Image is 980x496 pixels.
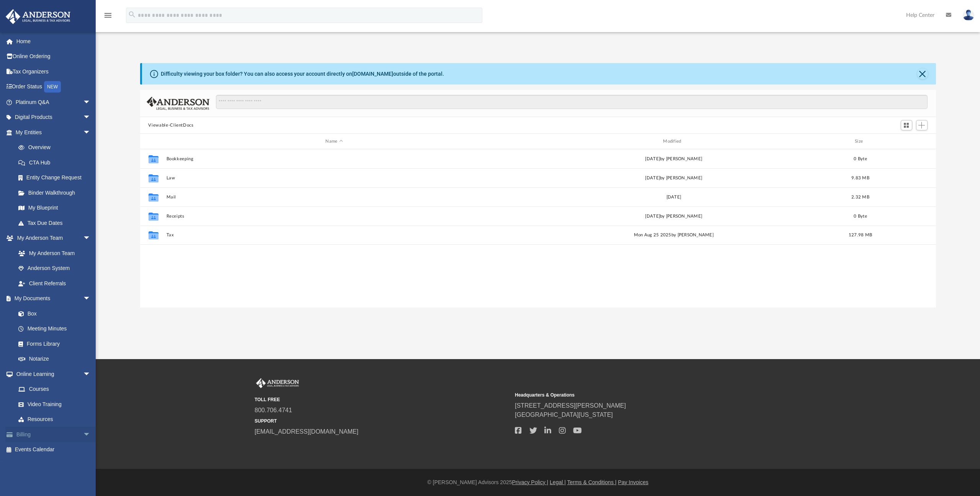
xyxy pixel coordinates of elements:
a: Anderson System [11,261,98,276]
span: arrow_drop_down [83,291,98,307]
button: Law [166,176,502,181]
a: Entity Change Request [11,170,102,185]
a: Notarize [11,351,98,367]
a: Video Training [11,397,95,412]
div: NEW [44,81,61,93]
img: User Pic [963,10,974,21]
img: Anderson Advisors Platinum Portal [3,9,73,24]
div: [DATE] [506,194,842,201]
button: Viewable-ClientDocs [148,122,193,129]
button: Bookkeeping [166,156,502,161]
span: 2.32 MB [851,195,869,199]
div: Difficulty viewing your box folder? You can also access your account directly on outside of the p... [161,70,444,78]
small: TOLL FREE [255,396,510,403]
button: Receipts [166,214,502,219]
a: Order StatusNEW [5,79,102,95]
a: My Entitiesarrow_drop_down [5,125,102,140]
span: 0 Byte [854,214,867,218]
a: Online Ordering [5,49,102,64]
div: id [143,138,162,145]
a: Binder Walkthrough [11,185,102,200]
button: Add [916,120,928,131]
small: Headquarters & Operations [515,392,770,398]
a: Resources [11,412,98,427]
div: [DATE] by [PERSON_NAME] [506,156,842,163]
div: grid [140,149,936,307]
a: Client Referrals [11,276,98,291]
a: [STREET_ADDRESS][PERSON_NAME] [515,402,626,409]
a: [DOMAIN_NAME] [352,71,393,77]
a: Privacy Policy | [512,479,549,485]
div: © [PERSON_NAME] Advisors 2025 [96,478,980,486]
span: 0 Byte [854,157,867,161]
span: arrow_drop_down [83,231,98,246]
a: Tax Due Dates [11,215,102,231]
a: [EMAIL_ADDRESS][DOMAIN_NAME] [255,428,358,435]
a: Platinum Q&Aarrow_drop_down [5,94,102,110]
span: 127.98 MB [848,233,872,237]
div: Modified [505,138,841,145]
button: Tax [166,233,502,237]
div: Mon Aug 25 2025 by [PERSON_NAME] [506,232,842,239]
span: 9.83 MB [851,176,869,180]
a: [GEOGRAPHIC_DATA][US_STATE] [515,411,613,418]
a: Online Learningarrow_drop_down [5,366,98,382]
div: [DATE] by [PERSON_NAME] [506,175,842,182]
i: search [128,10,136,19]
div: Name [166,138,502,145]
span: arrow_drop_down [83,110,98,125]
a: Overview [11,140,102,155]
a: CTA Hub [11,155,102,170]
button: Mail [166,195,502,200]
a: Meeting Minutes [11,321,98,337]
i: menu [103,11,113,20]
small: SUPPORT [255,418,510,424]
div: id [879,138,933,145]
input: Search files and folders [216,95,927,109]
span: arrow_drop_down [83,94,98,110]
a: 800.706.4741 [255,407,292,413]
a: My Anderson Teamarrow_drop_down [5,231,98,246]
a: Billingarrow_drop_down [5,427,102,442]
div: Size [845,138,875,145]
div: [DATE] by [PERSON_NAME] [506,213,842,220]
a: menu [103,15,113,20]
img: Anderson Advisors Platinum Portal [255,378,301,388]
a: Digital Productsarrow_drop_down [5,110,102,125]
a: Courses [11,382,98,397]
a: My Documentsarrow_drop_down [5,291,98,306]
span: arrow_drop_down [83,125,98,140]
a: Terms & Conditions | [567,479,617,485]
a: Pay Invoices [618,479,648,485]
a: Events Calendar [5,442,102,457]
a: Box [11,306,95,321]
button: Close [917,68,928,79]
a: Legal | [550,479,566,485]
span: arrow_drop_down [83,427,98,442]
a: Forms Library [11,336,95,351]
a: My Blueprint [11,200,98,216]
a: My Anderson Team [11,246,95,261]
a: Tax Organizers [5,64,102,79]
span: arrow_drop_down [83,366,98,382]
button: Switch to Grid View [901,120,912,131]
a: Home [5,34,102,49]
